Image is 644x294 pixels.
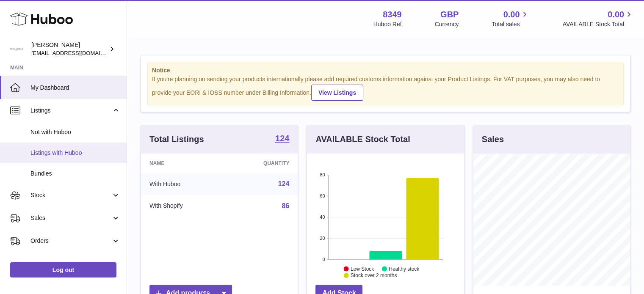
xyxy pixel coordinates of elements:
[320,172,325,177] text: 80
[351,272,397,278] text: Stock over 2 months
[141,154,226,173] th: Name
[282,202,290,209] a: 86
[30,237,111,245] span: Orders
[10,43,23,55] img: internalAdmin-8349@internal.huboo.com
[30,149,120,157] span: Listings with Huboo
[562,20,634,28] span: AVAILABLE Stock Total
[608,9,624,20] span: 0.00
[226,154,298,173] th: Quantity
[315,134,410,145] h3: AVAILABLE Stock Total
[383,9,402,20] strong: 8349
[141,195,226,217] td: With Shopify
[492,9,529,28] a: 0.00 Total sales
[275,134,289,144] a: 124
[320,193,325,198] text: 60
[492,20,529,28] span: Total sales
[275,134,289,143] strong: 124
[320,214,325,220] text: 40
[320,236,325,241] text: 20
[373,20,402,28] div: Huboo Ref
[10,262,116,278] a: Log out
[31,41,108,57] div: [PERSON_NAME]
[30,260,120,268] span: Usage
[30,128,120,136] span: Not with Huboo
[278,180,290,187] a: 124
[149,134,204,145] h3: Total Listings
[351,266,374,272] text: Low Stock
[440,9,459,20] strong: GBP
[503,9,520,20] span: 0.00
[323,257,325,262] text: 0
[30,84,120,92] span: My Dashboard
[389,266,420,272] text: Healthy stock
[30,214,111,222] span: Sales
[482,134,504,145] h3: Sales
[141,173,226,195] td: With Huboo
[562,9,634,28] a: 0.00 AVAILABLE Stock Total
[311,85,363,101] a: View Listings
[152,75,619,101] div: If you're planning on sending your products internationally please add required customs informati...
[31,49,124,56] span: [EMAIL_ADDRESS][DOMAIN_NAME]
[30,170,120,178] span: Bundles
[30,191,111,199] span: Stock
[435,20,459,28] div: Currency
[30,107,111,115] span: Listings
[152,66,619,74] strong: Notice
